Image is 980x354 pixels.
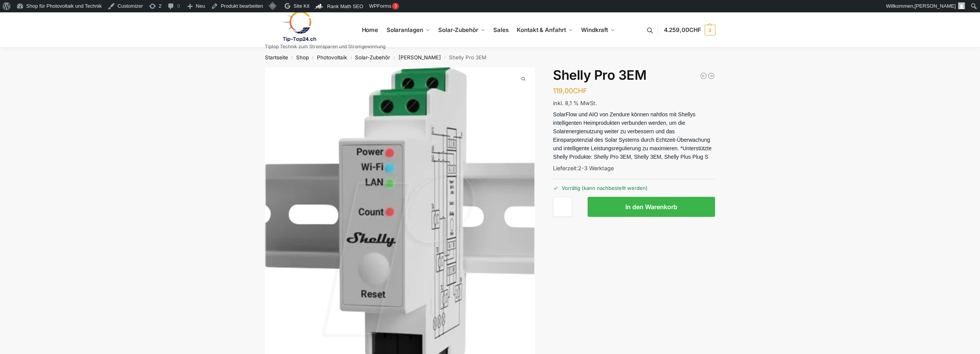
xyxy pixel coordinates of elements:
span: 4.259,00 [664,26,701,34]
span: inkl. 8,1 % MwSt. [553,100,597,106]
span: / [441,55,449,61]
a: 4.259,00CHF 2 [664,18,715,42]
span: [PERSON_NAME] [915,3,956,9]
span: / [390,55,398,61]
a: Shop [296,54,309,60]
span: CHF [573,87,587,95]
a: Startseite [265,54,288,60]
a: Solar Kabel Verlängerung MC4 15 Meter [707,72,715,80]
span: 2-3 Werktage [578,165,614,171]
a: Solar-Zubehör [355,54,390,60]
a: [PERSON_NAME] [399,54,441,60]
a: Solaranlagen [383,13,433,47]
span: / [288,55,296,61]
a: Windkraft [578,13,618,47]
span: Kontakt & Anfahrt [517,26,566,34]
button: In den Warenkorb [588,197,715,217]
span: Solar-Zubehör [438,26,478,34]
img: Solaranlagen, Speicheranlagen und Energiesparprodukte [265,11,332,42]
p: Vorrätig (kann nachbestellt werden) [553,179,715,192]
span: CHF [689,26,701,34]
bdi: 119,00 [553,87,587,95]
span: Solaranlagen [387,26,423,34]
p: Tiptop Technik zum Stromsparen und Stromgewinnung [265,44,385,49]
span: Lieferzeit: [553,165,614,171]
input: Produktmenge [553,197,572,217]
a: Kontakt & Anfahrt [514,13,576,47]
span: Sales [493,26,509,34]
nav: Breadcrumb [251,47,729,67]
span: / [347,55,355,61]
span: Site Kit [293,3,309,9]
a: Photovoltaik [317,54,347,60]
a: Solar-Zubehör [435,13,488,47]
a: NEP BDS-1000 [700,72,707,80]
span: Rank Math SEO [327,3,363,9]
nav: Cart contents [664,12,715,48]
h1: Shelly Pro 3EM [553,67,715,83]
span: Windkraft [581,26,608,34]
img: Benutzerbild von Rupert Spoddig [958,2,965,9]
a: Sales [490,13,512,47]
span: / [309,55,317,61]
span: SolarFlow und AIO von Zendure können nahtlos mit Shellys intelligenten Heimprodukten verbunden we... [553,111,712,160]
div: 3 [392,3,399,10]
span: 2 [705,25,715,35]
